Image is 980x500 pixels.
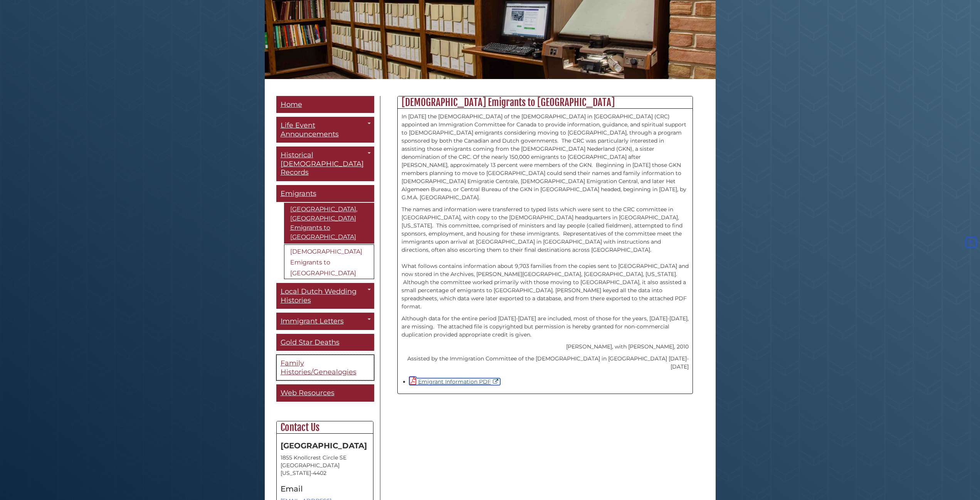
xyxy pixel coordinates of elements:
[402,205,689,311] p: The names and information were transferred to typed lists which were sent to the CRC committee in...
[409,378,500,385] a: Emigrant Information PDF
[281,189,316,198] span: Emigrants
[281,454,369,477] address: 1855 Knollcrest Circle SE [GEOGRAPHIC_DATA][US_STATE]-4402
[277,421,373,434] h2: Contact Us
[276,146,374,181] a: Historical [DEMOGRAPHIC_DATA] Records
[276,355,374,380] a: Family Histories/Genealogies
[398,96,693,109] h2: [DEMOGRAPHIC_DATA] Emigrants to [GEOGRAPHIC_DATA]
[402,355,689,371] p: Assisted by the Immigration Committee of the [DEMOGRAPHIC_DATA] in [GEOGRAPHIC_DATA] [DATE]-[DATE]
[402,113,689,202] p: In [DATE] the [DEMOGRAPHIC_DATA] of the [DEMOGRAPHIC_DATA] in [GEOGRAPHIC_DATA] (CRC) appointed a...
[281,485,369,493] h4: Email
[281,389,335,397] span: Web Resources
[281,441,367,450] strong: [GEOGRAPHIC_DATA]
[281,287,356,305] span: Local Dutch Wedding Histories
[276,334,374,351] a: Gold Star Deaths
[281,359,356,376] span: Family Histories/Genealogies
[281,121,339,138] span: Life Event Announcements
[964,239,978,246] a: Back to Top
[402,315,689,339] p: Although data for the entire period [DATE]-[DATE] are included, most of those for the years, [DAT...
[276,384,374,402] a: Web Resources
[284,203,374,244] a: [GEOGRAPHIC_DATA], [GEOGRAPHIC_DATA] Emigrants to [GEOGRAPHIC_DATA]
[276,96,374,113] a: Home
[402,343,689,351] p: [PERSON_NAME], with [PERSON_NAME], 2010
[281,338,340,347] span: Gold Star Deaths
[276,185,374,202] a: Emigrants
[276,313,374,330] a: Immigrant Letters
[281,317,344,325] span: Immigrant Letters
[281,151,364,177] span: Historical [DEMOGRAPHIC_DATA] Records
[276,117,374,143] a: Life Event Announcements
[281,100,302,109] span: Home
[276,283,374,309] a: Local Dutch Wedding Histories
[284,244,374,279] a: [DEMOGRAPHIC_DATA] Emigrants to [GEOGRAPHIC_DATA]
